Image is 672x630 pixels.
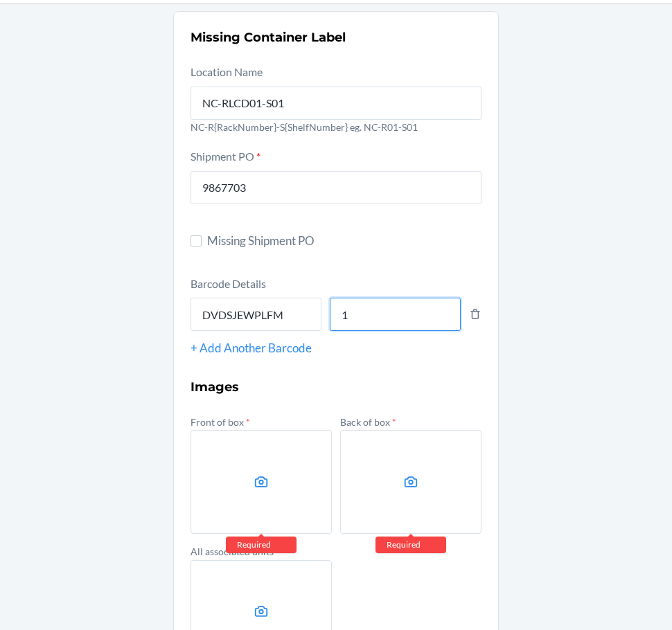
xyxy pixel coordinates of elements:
[191,416,250,428] label: Front of box
[191,65,263,78] label: Location Name
[207,232,481,250] span: Missing Shipment PO
[191,120,481,134] p: NC-R{RackNumber}-S{ShelfNumber} eg. NC-R01-S01
[191,546,280,557] label: All associated units
[226,537,297,553] div: Required
[191,277,266,290] label: Barcode Details
[191,235,202,246] input: Missing Shipment PO
[375,537,446,553] div: Required
[191,298,321,331] input: Barcode
[191,339,481,357] div: + Add Another Barcode
[191,378,481,396] h3: Images
[191,150,260,163] label: Shipment PO
[340,416,396,428] label: Back of box
[330,298,461,331] input: Quantity
[191,28,481,46] h2: Missing Container Label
